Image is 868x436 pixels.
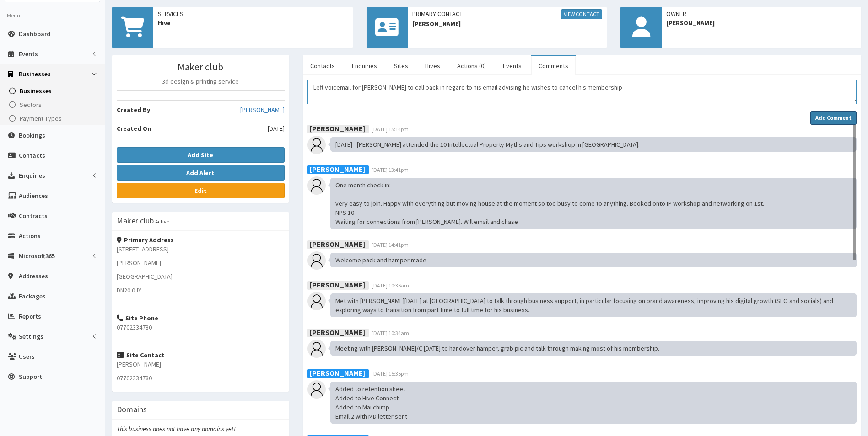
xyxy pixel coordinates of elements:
span: [PERSON_NAME] [412,19,603,28]
span: [DATE] [268,124,285,133]
span: [DATE] 10:36am [372,282,409,289]
p: 3d design & printing service [117,77,285,86]
span: Bookings [19,131,45,139]
span: Support [19,372,42,381]
p: [PERSON_NAME] [117,360,285,369]
a: Sites [387,56,415,75]
small: Active [155,218,169,225]
span: [DATE] 13:41pm [372,166,409,173]
span: Payment Types [20,114,62,122]
span: Businesses [19,70,51,78]
p: [STREET_ADDRESS] [117,245,285,254]
a: Actions (0) [450,56,493,75]
div: [DATE] - [PERSON_NAME] attended the 10 Intellectual Property Myths and Tips workshop in [GEOGRAPH... [330,137,857,152]
span: Packages [19,292,46,300]
a: Contacts [303,56,342,75]
strong: Site Contact [117,351,165,359]
b: Add Site [188,151,213,159]
span: Hive [158,18,348,27]
button: Add Alert [117,165,285,181]
span: [PERSON_NAME] [666,18,857,27]
span: Primary Contact [412,9,603,19]
a: Businesses [2,84,105,98]
strong: Primary Address [117,236,174,244]
a: Events [496,56,529,75]
b: [PERSON_NAME] [310,165,365,174]
p: 07702334780 [117,323,285,332]
h3: Maker club [117,62,285,72]
div: Met with [PERSON_NAME][DATE] at [GEOGRAPHIC_DATA] to talk through business support, in particular... [330,293,857,317]
span: Reports [19,312,41,320]
span: Microsoft365 [19,252,55,260]
b: [PERSON_NAME] [310,368,365,378]
b: [PERSON_NAME] [310,328,365,337]
button: Add Comment [810,111,857,125]
p: 07702334780 [117,373,285,383]
a: [PERSON_NAME] [240,105,285,114]
span: Users [19,352,35,361]
a: Enquiries [345,56,384,75]
span: Contacts [19,151,45,160]
span: [DATE] 15:35pm [372,370,409,377]
h3: Domains [117,405,147,414]
b: Add Alert [186,169,215,177]
b: [PERSON_NAME] [310,280,365,289]
div: One month check in: very easy to join. Happy with everything but moving house at the moment so to... [330,178,857,229]
div: Welcome pack and hamper made [330,253,857,267]
i: This business does not have any domains yet! [117,425,236,433]
p: [PERSON_NAME] [117,258,285,267]
b: [PERSON_NAME] [310,239,365,249]
span: Contracts [19,212,48,220]
b: Created On [117,124,151,133]
h3: Maker club [117,217,154,225]
a: Hives [418,56,447,75]
a: Edit [117,183,285,198]
span: [DATE] 10:34am [372,330,409,336]
p: [GEOGRAPHIC_DATA] [117,272,285,281]
a: Sectors [2,98,105,112]
span: Settings [19,332,43,340]
span: Addresses [19,272,48,280]
span: Services [158,9,348,18]
span: [DATE] 14:41pm [372,241,409,248]
a: Comments [531,56,576,75]
strong: Site Phone [117,314,158,322]
a: View Contact [561,9,602,19]
span: Enquiries [19,171,45,180]
span: Actions [19,232,41,240]
span: Businesses [20,87,52,95]
textarea: Comment [307,80,857,104]
span: Owner [666,9,857,18]
span: Sectors [20,101,42,109]
strong: Add Comment [815,114,852,121]
span: Audiences [19,191,48,200]
div: Meeting with [PERSON_NAME]/C [DATE] to handover hamper, grab pic and talk through making most of ... [330,341,857,356]
b: Edit [194,186,207,195]
a: Payment Types [2,112,105,125]
div: Added to retention sheet Added to Hive Connect Added to Mailchimp Email 2 with MD letter sent [330,382,857,424]
b: [PERSON_NAME] [310,124,365,133]
b: Created By [117,106,150,114]
span: Events [19,50,38,58]
span: Dashboard [19,30,50,38]
span: [DATE] 15:14pm [372,126,409,133]
p: DN20 0JY [117,286,285,295]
